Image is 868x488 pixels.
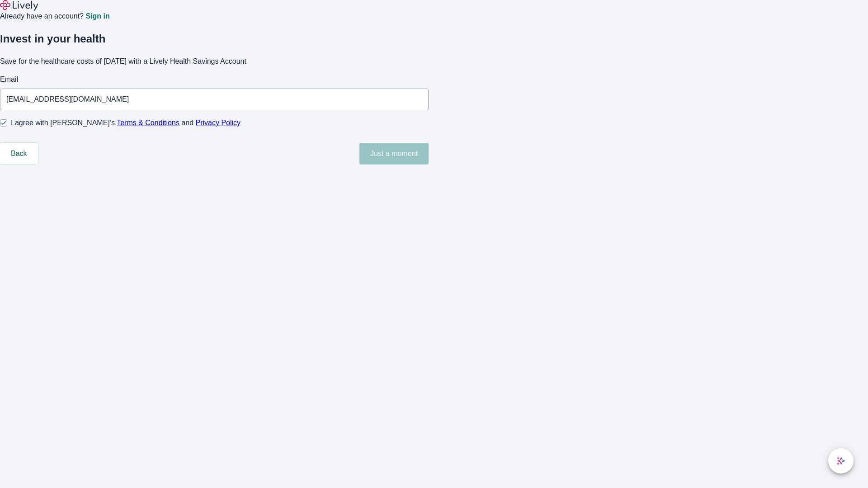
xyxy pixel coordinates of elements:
svg: Lively AI Assistant [836,456,845,465]
a: Terms & Conditions [117,119,179,127]
a: Sign in [85,13,109,20]
button: chat [828,448,854,474]
a: Privacy Policy [196,119,241,127]
span: I agree with [PERSON_NAME]’s and [11,117,241,128]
